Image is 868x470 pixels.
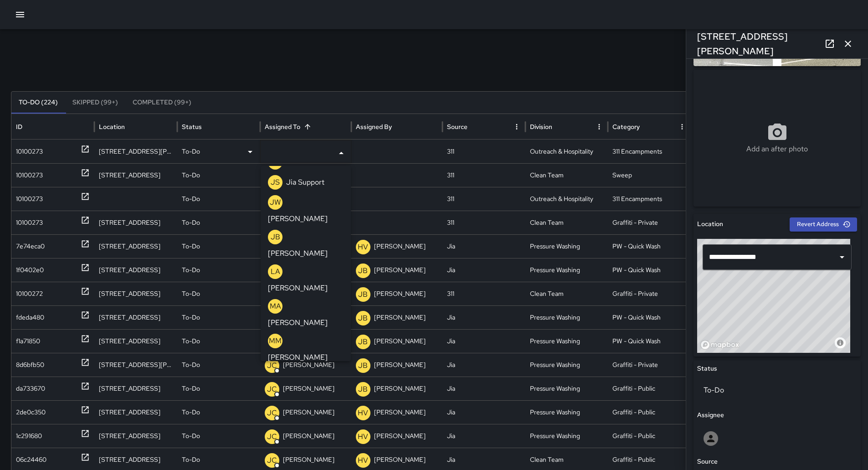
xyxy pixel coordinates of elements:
div: PW - Quick Wash [608,234,691,258]
p: [PERSON_NAME] [283,377,334,400]
div: 460 Natoma Street [94,424,177,448]
div: 8d6bfb50 [16,353,44,377]
p: [PERSON_NAME] [374,306,426,329]
p: To-Do [182,140,200,163]
p: [PERSON_NAME] [283,353,334,377]
p: JS [271,177,280,188]
button: Skipped (99+) [65,92,125,114]
div: Division [530,123,552,131]
div: Outreach & Hospitality [525,139,608,163]
p: JB [358,313,368,324]
div: 311 [442,163,525,187]
div: Jia [442,329,525,353]
button: To-Do (224) [11,92,65,114]
p: [PERSON_NAME] [268,248,328,259]
div: Location [99,123,125,131]
p: JC [267,455,277,466]
div: Status [182,123,202,131]
div: 311 Encampments [608,139,691,163]
p: JC [267,360,277,371]
div: 311 [442,187,525,211]
button: Category column menu [676,120,688,133]
p: To-Do [182,401,200,424]
div: Pressure Washing [525,353,608,377]
p: [PERSON_NAME] [374,401,426,424]
div: 10100273 [16,164,43,187]
div: 10100273 [16,140,43,163]
div: ID [16,123,22,131]
div: Category [612,123,640,131]
p: JC [267,431,277,442]
div: PW - Quick Wash [608,305,691,329]
div: 60 6th Street [94,234,177,258]
div: 311 Encampments [608,187,691,211]
p: To-Do [182,187,200,211]
div: fdeda480 [16,306,44,329]
div: 508 Natoma Street [94,258,177,282]
p: To-Do [182,164,200,187]
div: 311 [442,211,525,234]
div: 460 Natoma Street [94,400,177,424]
p: JC [267,408,277,418]
div: da733670 [16,377,45,400]
p: [PERSON_NAME] [374,424,426,448]
p: JB [358,384,368,395]
p: [PERSON_NAME] [374,282,426,305]
button: Source column menu [510,120,523,133]
p: To-Do [182,353,200,377]
div: Graffiti - Private [608,211,691,234]
p: MA [270,301,281,312]
div: 469 Stevenson Street [94,353,177,377]
p: JB [358,336,368,347]
div: Jia [442,234,525,258]
div: 973 Minna Street [94,305,177,329]
p: Jia Support [286,177,324,188]
div: 2de0c350 [16,401,46,424]
p: HV [358,242,368,253]
p: To-Do [182,235,200,258]
p: To-Do [182,211,200,234]
div: 1f0402e0 [16,258,44,282]
div: Pressure Washing [525,329,608,353]
p: [PERSON_NAME] [268,317,328,328]
div: Jia [442,305,525,329]
div: 1179 Mission Street [94,211,177,234]
div: Graffiti - Public [608,400,691,424]
div: Clean Team [525,211,608,234]
p: JW [270,197,281,208]
div: PW - Quick Wash [608,329,691,353]
div: Pressure Washing [525,424,608,448]
div: f1a71850 [16,330,40,353]
button: Division column menu [593,120,606,133]
p: HV [358,408,368,418]
p: [PERSON_NAME] [374,377,426,400]
p: [PERSON_NAME] [283,401,334,424]
div: 1c291680 [16,424,42,448]
p: JC [267,384,277,395]
div: Source [447,123,467,131]
div: Sweep [608,163,691,187]
p: JB [271,232,280,243]
p: JB [358,265,368,276]
div: PW - Quick Wash [608,258,691,282]
div: 7e74eca0 [16,235,45,258]
p: MM [269,336,282,346]
div: 10100273 [16,187,43,211]
button: Close [335,147,348,160]
div: Pressure Washing [525,305,608,329]
p: HV [358,455,368,466]
p: [PERSON_NAME] [374,235,426,258]
div: Pressure Washing [525,400,608,424]
div: Pressure Washing [525,234,608,258]
p: LA [271,266,280,277]
div: Assigned To [265,123,300,131]
div: Jia [442,424,525,448]
p: [PERSON_NAME] [374,353,426,377]
p: [PERSON_NAME] [268,213,328,224]
div: Clean Team [525,282,608,305]
div: 964 Howard Street [94,139,177,163]
div: 311 [442,139,525,163]
div: Jia [442,258,525,282]
div: 88 5th Street [94,163,177,187]
div: 184 6th Street [94,377,177,400]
